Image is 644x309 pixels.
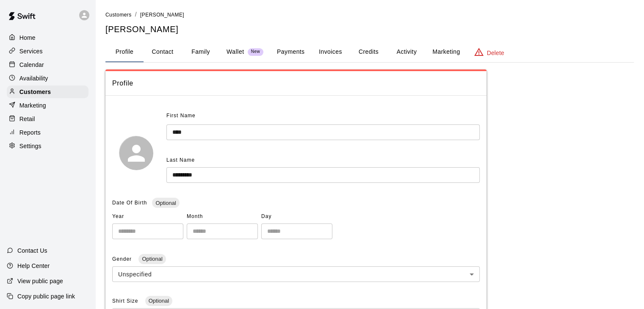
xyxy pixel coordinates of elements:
[349,42,387,62] button: Credits
[144,42,182,62] button: Contact
[187,210,258,223] span: Month
[135,10,137,19] li: /
[105,10,634,19] nav: breadcrumb
[140,12,184,18] span: [PERSON_NAME]
[7,31,88,44] a: Home
[270,42,311,62] button: Payments
[105,12,132,18] span: Customers
[105,24,634,35] h5: [PERSON_NAME]
[17,246,47,255] p: Contact Us
[17,292,75,301] p: Copy public page link
[7,58,88,71] a: Calendar
[166,157,195,163] span: Last Name
[19,115,35,123] p: Retail
[105,42,634,62] div: basic tabs example
[7,126,88,139] a: Reports
[7,45,88,58] a: Services
[105,11,132,18] a: Customers
[19,74,48,83] p: Availability
[19,61,44,69] p: Calendar
[182,42,220,62] button: Family
[105,42,144,62] button: Profile
[112,298,140,304] span: Shirt Size
[387,42,426,62] button: Activity
[19,128,41,137] p: Reports
[112,200,147,206] span: Date Of Birth
[7,99,88,112] a: Marketing
[7,113,88,125] a: Retail
[145,298,172,304] span: Optional
[311,42,349,62] button: Invoices
[112,210,183,223] span: Year
[487,49,504,57] p: Delete
[138,256,166,262] span: Optional
[19,33,36,42] p: Home
[19,142,41,150] p: Settings
[7,72,88,85] a: Availability
[227,47,244,56] p: Wallet
[17,277,63,285] p: View public page
[261,210,332,223] span: Day
[7,86,88,98] a: Customers
[112,78,480,89] span: Profile
[426,42,467,62] button: Marketing
[152,200,179,206] span: Optional
[19,88,51,96] p: Customers
[248,49,263,55] span: New
[7,140,88,152] a: Settings
[17,262,50,270] p: Help Center
[112,266,480,282] div: Unspecified
[112,256,133,262] span: Gender
[19,101,46,110] p: Marketing
[166,109,196,123] span: First Name
[19,47,43,55] p: Services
